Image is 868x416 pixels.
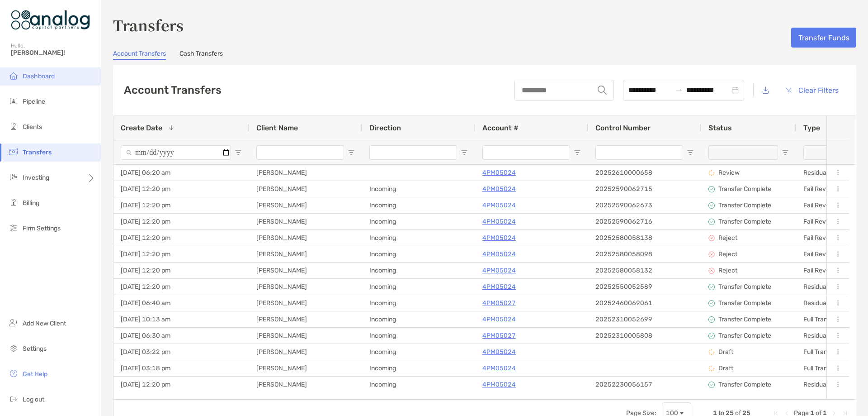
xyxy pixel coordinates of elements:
[249,295,362,311] div: [PERSON_NAME]
[179,50,223,60] a: Cash Transfers
[348,149,355,156] button: Open Filter Menu
[23,345,47,353] span: Settings
[718,330,771,341] p: Transfer Complete
[482,183,516,195] p: 4PM05024
[113,263,249,278] div: [DATE] 12:20 pm
[588,295,701,311] div: 20252460069061
[718,281,771,292] p: Transfer Complete
[588,197,701,213] div: 20252590062673
[708,284,715,290] img: status icon
[675,86,683,94] span: swap-right
[482,346,516,358] a: 4PM05024
[708,365,715,372] img: status icon
[113,360,249,376] div: [DATE] 03:18 pm
[8,172,19,182] img: investing icon
[23,225,61,232] span: Firm Settings
[8,197,19,208] img: billing icon
[249,360,362,376] div: [PERSON_NAME]
[718,200,771,211] p: Transfer Complete
[121,124,162,132] span: Create Date
[482,297,516,309] p: 4PM05027
[718,314,771,325] p: Transfer Complete
[369,124,401,132] span: Direction
[482,200,516,211] a: 4PM05024
[113,214,249,230] div: [DATE] 12:20 pm
[482,216,516,227] a: 4PM05024
[482,314,516,325] a: 4PM05024
[8,368,19,379] img: get-help icon
[249,197,362,213] div: [PERSON_NAME]
[482,167,516,178] a: 4PM05024
[23,148,52,156] span: Transfers
[113,311,249,327] div: [DATE] 10:13 am
[249,279,362,295] div: [PERSON_NAME]
[588,181,701,197] div: 20252590062715
[362,230,475,246] div: Incoming
[23,174,49,182] span: Investing
[113,246,249,262] div: [DATE] 12:20 pm
[803,124,820,132] span: Type
[574,149,581,156] button: Open Filter Menu
[708,251,715,258] img: status icon
[362,279,475,295] div: Incoming
[124,84,222,96] h2: Account Transfers
[362,344,475,360] div: Incoming
[791,28,856,48] button: Transfer Funds
[369,145,457,160] input: Direction Filter Input
[362,246,475,262] div: Incoming
[249,377,362,392] div: [PERSON_NAME]
[23,320,66,327] span: Add New Client
[708,124,732,132] span: Status
[8,96,19,106] img: pipeline icon
[249,311,362,327] div: [PERSON_NAME]
[708,349,715,355] img: status icon
[23,123,42,131] span: Clients
[718,346,733,358] p: Draft
[11,4,90,36] img: Zoe Logo
[588,377,701,392] div: 20252230056157
[718,167,740,178] p: Review
[785,87,792,93] img: button icon
[708,268,715,274] img: status icon
[482,249,516,260] a: 4PM05024
[256,124,298,132] span: Client Name
[482,363,516,374] a: 4PM05024
[11,49,95,57] span: [PERSON_NAME]!
[675,86,683,94] span: to
[249,214,362,230] div: [PERSON_NAME]
[482,330,516,341] p: 4PM05027
[256,145,344,160] input: Client Name Filter Input
[249,246,362,262] div: [PERSON_NAME]
[235,149,242,156] button: Open Filter Menu
[782,149,789,156] button: Open Filter Menu
[113,279,249,295] div: [DATE] 12:20 pm
[595,124,651,132] span: Control Number
[8,70,19,81] img: dashboard icon
[588,214,701,230] div: 20252590062716
[482,145,570,160] input: Account # Filter Input
[595,145,683,160] input: Control Number Filter Input
[482,281,516,292] a: 4PM05024
[482,265,516,276] a: 4PM05024
[362,214,475,230] div: Incoming
[718,265,737,276] p: Reject
[249,263,362,278] div: [PERSON_NAME]
[249,230,362,246] div: [PERSON_NAME]
[23,199,39,207] span: Billing
[708,235,715,241] img: status icon
[588,230,701,246] div: 20252580058138
[708,382,715,388] img: status icon
[23,72,55,80] span: Dashboard
[362,360,475,376] div: Incoming
[121,145,231,160] input: Create Date Filter Input
[113,165,249,181] div: [DATE] 06:20 am
[708,170,715,176] img: status icon
[588,165,701,181] div: 20252610000658
[8,121,19,132] img: clients icon
[113,344,249,360] div: [DATE] 03:22 pm
[687,149,694,156] button: Open Filter Menu
[8,222,19,233] img: firm-settings icon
